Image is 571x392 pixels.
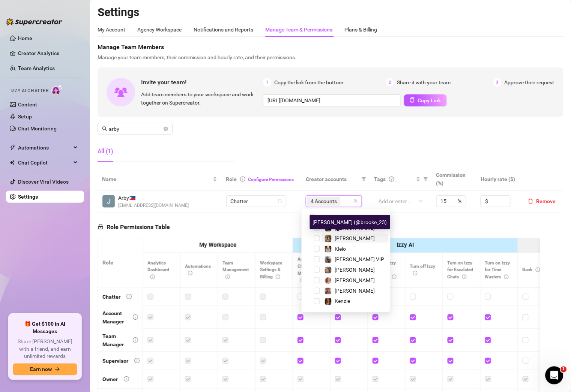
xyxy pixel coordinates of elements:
span: search [102,126,107,132]
img: Kenzie [325,298,332,305]
span: info-circle [536,268,540,272]
img: AI Chatter [51,84,63,95]
span: [PERSON_NAME] VIP [335,256,385,262]
span: info-circle [124,376,129,382]
div: Owner [102,375,118,383]
span: Remove [536,198,556,204]
div: My Account [98,25,125,34]
div: Notifications and Reports [194,25,253,34]
span: question-circle [389,177,394,182]
span: filter [422,174,430,185]
span: Add team members to your workspace and work together on Supercreator. [141,90,260,107]
span: Select tree node [314,277,320,283]
th: Hourly rate ($) [476,168,520,191]
button: close-circle [164,127,168,131]
strong: Izzy AI [397,242,414,248]
span: info-circle [133,337,138,343]
span: Bank [523,267,540,272]
div: Account Manager [102,309,127,326]
span: Workspace Settings & Billing [260,260,282,280]
span: Name [102,175,211,183]
span: 2 [386,78,394,87]
span: Access Izzy - Chat Monitoring [298,257,324,283]
span: Manage your team members, their commission and hourly rate, and their permissions. [98,53,563,61]
h2: Settings [98,5,563,19]
div: Supervisor [102,357,128,365]
span: Analytics Dashboard [147,260,169,280]
strong: My Workspace [199,242,236,248]
span: Automations [18,142,71,154]
span: 1 [263,78,271,87]
span: Turn on Izzy for Escalated Chats [448,260,473,280]
span: Izzy AI Chatter [11,87,48,94]
a: Content [18,102,37,108]
span: lock [98,224,104,230]
span: [PERSON_NAME] [335,235,375,241]
span: 3 [493,78,502,87]
span: Select all [316,213,342,221]
a: Setup [18,114,32,120]
a: Home [18,35,32,41]
div: Manage Team & Permissions [265,25,332,34]
span: filter [360,174,368,185]
span: copy [410,97,415,103]
img: Arby [102,195,115,208]
span: 4 Accounts [311,197,337,205]
span: Kleio [335,246,346,252]
span: Approve their request [505,78,554,87]
iframe: Intercom live chat [545,367,563,385]
a: Settings [18,194,38,200]
span: Earn now [30,367,52,373]
span: [PERSON_NAME] [335,267,375,273]
span: lock [278,199,282,203]
a: Creator Analytics [18,47,78,59]
span: Copy the link from the bottom [274,78,343,87]
span: Select tree node [314,298,320,304]
a: Team Analytics [18,65,55,71]
div: Team Manager [102,332,127,349]
span: delete [528,199,533,204]
span: info-circle [413,271,418,275]
span: info-circle [276,275,280,279]
span: team [353,199,358,203]
span: Tags [374,175,386,183]
span: info-circle [225,275,230,279]
span: [PERSON_NAME] [335,288,375,294]
span: 🎁 Get $100 in AI Messages [13,321,77,335]
span: Share [PERSON_NAME] with a friend, and earn unlimited rewards [13,338,77,361]
span: [PERSON_NAME] [335,277,375,283]
a: Configure Permissions [248,177,294,182]
span: info-circle [392,275,397,279]
input: Search members [109,125,162,133]
th: Commission (%) [432,168,476,191]
img: Kat Hobbs VIP [325,256,332,263]
span: thunderbolt [10,145,16,151]
span: Chatter [231,196,282,207]
span: Select tree node [314,267,320,273]
span: info-circle [462,275,467,279]
span: Kenzie [335,298,350,304]
span: [EMAIL_ADDRESS][DOMAIN_NAME] [118,202,189,209]
span: 1 [561,367,567,373]
a: Chat Monitoring [18,126,57,132]
th: Name [98,168,222,191]
div: Agency Workspace [137,25,182,34]
img: Jamie [325,288,332,295]
img: Kat Hobbs [325,267,332,274]
span: info-circle [240,177,245,182]
span: info-circle [126,294,132,299]
span: Select tree node [314,256,320,262]
img: Chat Copilot [10,160,15,165]
span: Select tree node [314,288,320,294]
span: Manage Team Members [98,43,563,52]
span: Creator accounts [306,175,359,183]
span: Role [226,176,237,182]
span: Automations [185,264,211,276]
th: Role [98,238,143,288]
div: [PERSON_NAME] (@brooke_23) [310,215,390,229]
span: filter [424,177,428,181]
div: Chatter [102,293,120,301]
span: Chat Copilot [18,157,71,169]
span: info-circle [504,275,509,279]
